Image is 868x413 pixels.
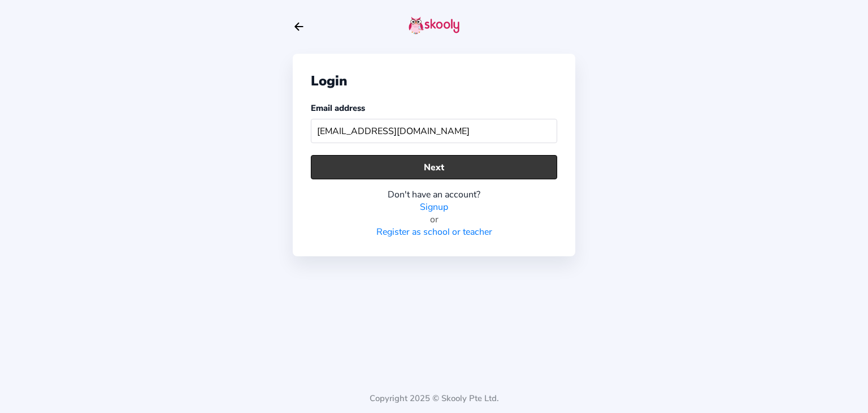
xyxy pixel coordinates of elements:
[311,213,557,226] div: or
[420,201,448,213] a: Signup
[293,20,305,33] button: arrow back outline
[311,119,557,143] input: Your email address
[311,188,557,201] div: Don't have an account?
[311,155,557,179] button: Next
[311,102,365,114] label: Email address
[409,16,459,35] img: skooly-logo.png
[376,226,492,238] a: Register as school or teacher
[311,72,557,90] div: Login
